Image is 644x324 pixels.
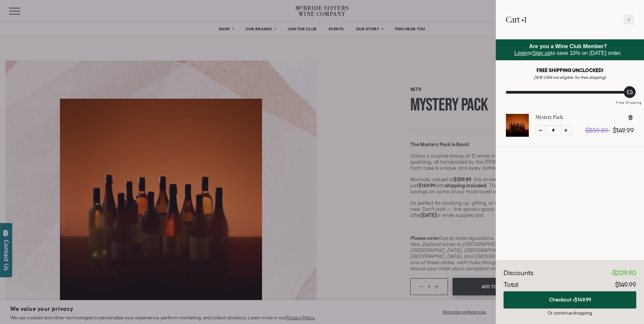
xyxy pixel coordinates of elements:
a: Mystery Pack [506,131,529,138]
em: (SHE CAN not eligible for free shipping) [534,75,606,79]
div: Total [504,280,518,290]
span: $149.99 [615,281,636,288]
strong: FREE SHIPPING UNCLOCKED! [537,67,603,73]
strong: Are you a Wine Club Member? [529,43,607,49]
span: $149.99 [574,297,591,302]
div: Free Shipping [614,94,644,105]
span: $359.89 [585,127,608,134]
div: - [611,268,636,278]
span: or to save 10% on [DATE] order. [514,43,622,56]
a: Mystery Pack [536,114,563,121]
div: Discounts [504,268,534,278]
a: Sign up [533,50,551,56]
span: $209.90 [613,269,636,277]
span: $149.99 [613,127,634,134]
div: Or continue shopping [504,310,636,316]
span: 1 [524,14,526,25]
a: Login [514,50,527,56]
h2: Cart • [506,10,526,29]
button: Checkout •$149.99 [504,291,636,309]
